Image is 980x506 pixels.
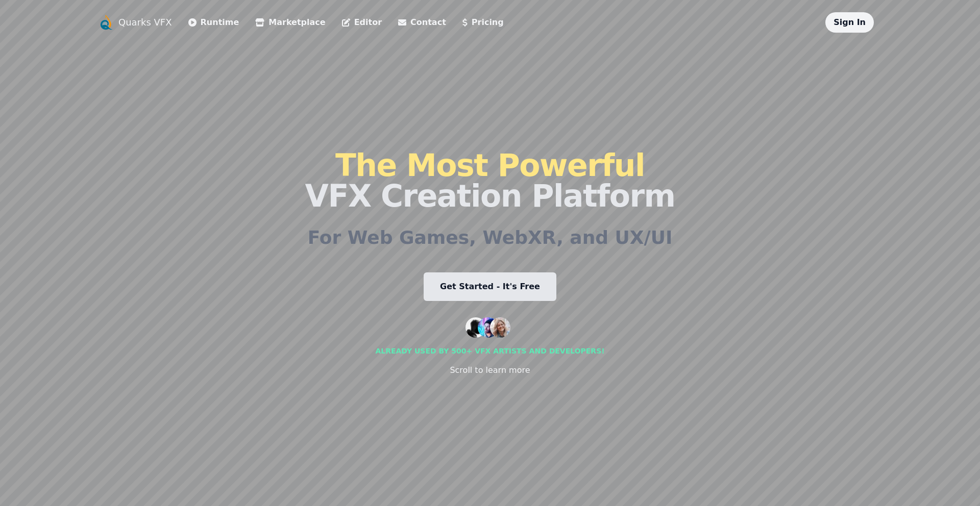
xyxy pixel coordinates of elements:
a: Editor [342,16,382,29]
a: Pricing [462,16,504,29]
a: Marketplace [255,16,325,29]
a: Get Started - It's Free [424,272,556,301]
a: Contact [398,16,446,29]
div: Already used by 500+ vfx artists and developers! [375,346,604,356]
h1: VFX Creation Platform [305,150,675,211]
img: customer 3 [490,317,510,338]
img: customer 1 [465,317,486,338]
div: Scroll to learn more [450,364,530,376]
img: customer 2 [478,317,498,338]
h2: For Web Games, WebXR, and UX/UI [308,227,673,248]
span: The Most Powerful [335,147,645,183]
a: Quarks VFX [118,15,172,30]
a: Runtime [188,16,239,29]
a: Sign In [834,17,866,27]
